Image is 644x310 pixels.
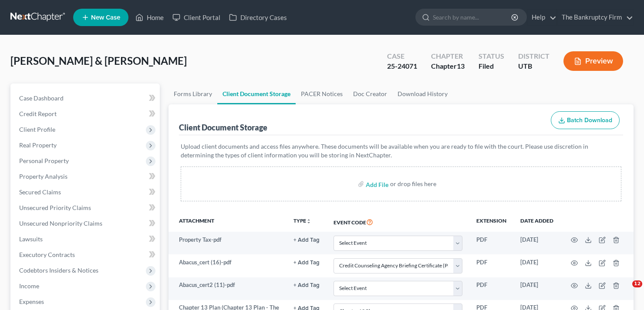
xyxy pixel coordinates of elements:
[131,10,168,25] a: Home
[293,237,320,243] button: + Add Tag
[551,111,620,130] button: Batch Download
[19,188,61,196] span: Secured Claims
[19,282,39,290] span: Income
[12,106,160,122] a: Credit Report
[327,212,469,232] th: Event Code
[10,54,187,67] span: [PERSON_NAME] & [PERSON_NAME]
[12,169,160,184] a: Property Analysis
[479,61,504,71] div: Filed
[557,10,633,25] a: The Bankruptcy Firm
[348,83,392,104] a: Doc Creator
[19,141,57,149] span: Real Property
[390,180,436,188] div: or drop files here
[293,236,320,244] a: + Add Tag
[169,232,287,254] td: Property Tax-pdf
[91,14,120,21] span: New Case
[179,122,267,133] div: Client Document Storage
[392,83,453,104] a: Download History
[19,235,43,243] span: Lawsuits
[181,142,621,160] p: Upload client documents and access files anywhere. These documents will be available when you are...
[469,254,513,277] td: PDF
[306,219,311,224] i: unfold_more
[293,258,320,267] a: + Add Tag
[513,232,560,254] td: [DATE]
[632,280,642,287] span: 12
[169,277,287,300] td: Abacus_cert2 (11)-pdf
[293,281,320,289] a: + Add Tag
[19,173,67,180] span: Property Analysis
[19,110,57,117] span: Credit Report
[513,254,560,277] td: [DATE]
[19,157,69,164] span: Personal Property
[293,283,320,288] button: + Add Tag
[169,83,217,104] a: Forms Library
[293,260,320,266] button: + Add Tag
[225,10,291,25] a: Directory Cases
[19,267,98,274] span: Codebtors Insiders & Notices
[12,231,160,247] a: Lawsuits
[296,83,348,104] a: PACER Notices
[168,10,225,25] a: Client Portal
[431,51,465,61] div: Chapter
[518,61,550,71] div: UTB
[614,280,635,301] iframe: Intercom live chat
[527,10,556,25] a: Help
[293,218,311,224] button: TYPEunfold_more
[12,184,160,200] a: Secured Claims
[12,200,160,216] a: Unsecured Priority Claims
[513,212,560,232] th: Date added
[12,247,160,263] a: Executory Contracts
[431,61,465,71] div: Chapter
[169,254,287,277] td: Abacus_cert (16)-pdf
[513,277,560,300] td: [DATE]
[19,298,44,305] span: Expenses
[12,216,160,231] a: Unsecured Nonpriority Claims
[19,204,91,211] span: Unsecured Priority Claims
[387,51,417,61] div: Case
[19,220,102,227] span: Unsecured Nonpriority Claims
[567,117,612,124] span: Batch Download
[387,61,417,71] div: 25-24071
[469,277,513,300] td: PDF
[433,9,513,25] input: Search by name...
[19,126,55,133] span: Client Profile
[469,212,513,232] th: Extension
[457,62,465,70] span: 13
[19,251,75,258] span: Executory Contracts
[479,51,504,61] div: Status
[518,51,550,61] div: District
[469,232,513,254] td: PDF
[19,94,64,102] span: Case Dashboard
[12,90,160,106] a: Case Dashboard
[217,83,296,104] a: Client Document Storage
[169,212,287,232] th: Attachment
[563,51,623,71] button: Preview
